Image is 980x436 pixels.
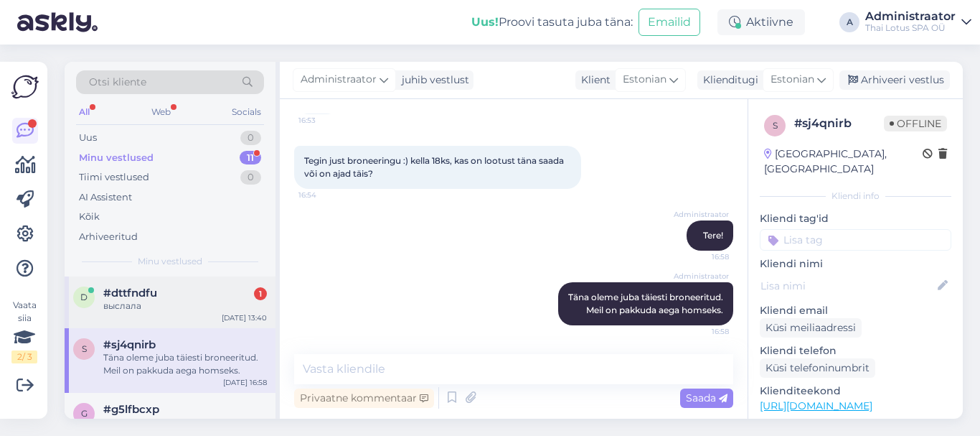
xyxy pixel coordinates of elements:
[675,251,729,262] span: 16:58
[294,389,434,408] div: Privaatne kommentaar
[760,384,951,399] p: Klienditeekond
[760,278,935,294] input: Lisa nimi
[697,73,758,88] div: Klienditugi
[764,147,923,177] div: [GEOGRAPHIC_DATA], [GEOGRAPHIC_DATA]
[229,103,264,121] div: Socials
[865,11,956,22] div: Administraator
[865,22,956,34] div: Thai Lotus SPA OÜ
[674,271,729,282] span: Administraator
[298,115,352,126] span: 16:53
[760,358,875,378] div: Küsi telefoninumbrit
[76,103,93,121] div: All
[760,418,951,431] p: Vaata edasi ...
[298,190,352,200] span: 16:54
[89,75,146,90] span: Otsi kliente
[103,351,267,377] div: Täna oleme juba täiesti broneeritud. Meil on pakkuda aega homseks.
[396,73,469,88] div: juhib vestlust
[760,256,951,272] p: Kliendi nimi
[675,326,729,337] span: 16:58
[839,70,950,90] div: Arhiveeri vestlus
[760,343,951,358] p: Kliendi telefon
[839,12,859,32] div: A
[717,9,805,35] div: Aktiivne
[79,170,149,185] div: Tiimi vestlused
[240,151,261,165] div: 11
[760,303,951,318] p: Kliendi email
[760,318,862,338] div: Küsi meiliaadressi
[686,391,727,404] span: Saada
[149,103,174,121] div: Web
[771,72,814,88] span: Estonian
[575,73,611,88] div: Klient
[471,14,633,31] div: Proovi tasuta juba täna:
[11,351,37,363] div: 2 / 3
[82,343,87,354] span: s
[79,151,154,165] div: Minu vestlused
[103,416,267,429] div: Tere! Mis kuupäev Teile sobiks?
[639,9,700,36] button: Emailid
[11,73,39,101] img: Askly Logo
[674,209,729,220] span: Administraator
[760,399,872,412] a: [URL][DOMAIN_NAME]
[11,299,37,363] div: Vaata siia
[81,408,88,419] span: g
[103,287,157,300] span: #dttfndfu
[760,229,951,251] input: Lisa tag
[222,312,267,323] div: [DATE] 13:40
[304,155,566,179] span: Tegin just broneeringu :) kella 18ks, kas on lootust täna saada või on ajad täis?
[223,377,267,388] div: [DATE] 16:58
[240,170,261,185] div: 0
[103,403,159,416] span: #g5lfbcxp
[79,190,132,205] div: AI Assistent
[103,338,156,351] span: #sj4qnirb
[254,287,267,300] div: 1
[79,210,100,224] div: Kõik
[773,120,778,131] span: s
[794,115,884,132] div: # sj4qnirb
[103,300,267,312] div: выслала
[865,11,971,34] a: AdministraatorThai Lotus SPA OÜ
[884,116,947,131] span: Offline
[138,255,202,268] span: Minu vestlused
[79,230,138,244] div: Arhiveeritud
[703,230,723,241] span: Tere!
[568,292,723,315] span: Täna oleme juba täiesti broneeritud. Meil on pakkuda aega homseks.
[80,292,88,302] span: d
[471,15,499,29] b: Uus!
[301,72,377,88] span: Administraator
[623,72,666,88] span: Estonian
[760,211,951,226] p: Kliendi tag'id
[79,131,97,145] div: Uus
[240,131,261,145] div: 0
[760,190,951,203] div: Kliendi info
